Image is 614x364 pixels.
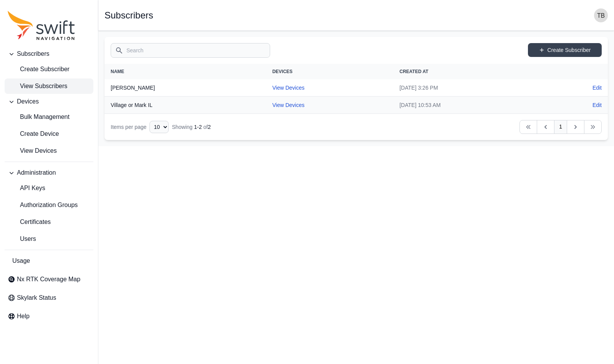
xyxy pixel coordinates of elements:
[111,124,146,130] span: Items per page
[592,84,602,92] a: Edit
[17,275,80,284] span: Nx RTK Coverage Map
[592,101,602,109] a: Edit
[8,129,59,139] span: Create Device
[5,180,93,196] a: API Keys
[105,79,266,97] th: [PERSON_NAME]
[5,62,93,77] a: Create Subscriber
[105,11,153,20] h1: Subscribers
[5,309,93,324] a: Help
[5,165,93,180] button: Administration
[5,197,93,213] a: Authorization Groups
[5,290,93,306] a: Skylark Status
[5,109,93,125] a: Bulk Management
[12,256,30,265] span: Usage
[528,43,602,57] a: Create Subscriber
[208,124,211,130] span: 2
[5,214,93,230] a: Certificates
[17,293,56,302] span: Skylark Status
[8,217,51,227] span: Certificates
[554,120,567,134] a: 1
[105,64,266,79] th: Name
[8,82,67,91] span: View Subscribers
[8,184,45,193] span: API Keys
[393,79,546,97] td: [DATE] 3:26 PM
[17,97,39,106] span: Devices
[105,97,266,114] th: Village or Mark IL
[272,85,305,91] a: View Devices
[5,78,93,94] a: View Subscribers
[105,114,608,140] nav: Table navigation
[266,64,393,79] th: Devices
[393,64,546,79] th: Created At
[194,124,202,130] span: 1 - 2
[5,94,93,109] button: Devices
[17,49,49,58] span: Subscribers
[5,253,93,269] a: Usage
[8,146,57,155] span: View Devices
[8,234,36,244] span: Users
[8,65,70,74] span: Create Subscriber
[17,168,56,177] span: Administration
[5,272,93,287] a: Nx RTK Coverage Map
[272,102,305,108] a: View Devices
[5,231,93,247] a: Users
[17,312,30,321] span: Help
[393,97,546,114] td: [DATE] 10:53 AM
[8,112,70,122] span: Bulk Management
[5,143,93,159] a: View Devices
[149,121,169,133] select: Display Limit
[5,46,93,62] button: Subscribers
[172,123,211,131] div: Showing of
[5,126,93,142] a: Create Device
[594,8,608,22] img: user photo
[8,200,78,210] span: Authorization Groups
[111,43,270,58] input: Search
